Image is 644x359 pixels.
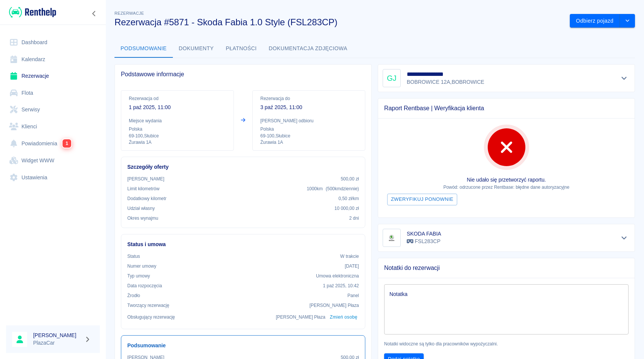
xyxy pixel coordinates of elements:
span: ( 500 km dziennie ) [326,186,359,191]
p: Żurawia 1A [129,139,226,146]
p: 1000 km [307,185,359,192]
p: Żurawia 1A [260,139,357,146]
p: Panel [348,292,359,299]
a: Klienci [6,118,100,135]
p: Udział własny [127,205,155,212]
p: BOBROWICE 12A , BOBROWICE [407,78,484,86]
a: Kalendarz [6,51,100,68]
a: Flota [6,85,100,102]
h6: Status i umowa [127,240,359,248]
p: Okres wynajmu [127,215,158,222]
p: Notatki widoczne są tylko dla pracowników wypożyczalni. [384,341,629,347]
button: Dokumenty [173,40,220,58]
div: GJ [383,69,401,87]
p: Dodatkowy kilometr [127,195,166,202]
p: Rezerwacja do [260,95,357,102]
p: W trakcie [340,253,359,260]
p: 2 dni [349,215,359,222]
p: Tworzący rezerwację [127,302,169,309]
a: Serwisy [6,101,100,118]
p: 69-100 , Słubice [260,133,357,139]
p: [PERSON_NAME] odbioru [260,117,357,124]
button: Podsumowanie [114,40,173,58]
h6: SKODA FABIA [407,230,441,237]
p: Numer umowy [127,263,156,270]
p: 10 000,00 zł [334,205,359,212]
button: Pokaż szczegóły [618,73,630,83]
a: Rezerwacje [6,68,100,85]
button: Odbierz pojazd [570,14,620,28]
span: Notatki do rezerwacji [384,264,629,272]
img: Renthelp logo [9,6,56,18]
button: drop-down [620,14,635,28]
p: Polska [260,126,357,133]
p: Miejsce wydania [129,117,226,124]
h6: Szczegóły oferty [127,163,359,171]
p: Status [127,253,140,260]
p: Obsługujący rezerwację [127,314,175,320]
p: [PERSON_NAME] Płaza [310,302,359,309]
h6: [PERSON_NAME] [33,331,81,339]
button: Dokumentacja zdjęciowa [263,40,354,58]
p: Rezerwacja od [129,95,226,102]
button: Płatności [220,40,263,58]
button: Pokaż szczegóły [618,233,630,243]
p: [PERSON_NAME] Płaza [276,314,325,320]
button: Zweryfikuj ponownie [387,194,457,205]
h6: Podsumowanie [127,342,359,350]
p: Umowa elektroniczna [316,273,359,279]
p: Nie udało się przetworzyć raportu. [384,176,629,184]
p: 69-100 , Słubice [129,133,226,139]
p: PlazaCar [33,339,81,347]
p: 3 paź 2025, 11:00 [260,103,357,111]
p: Limit kilometrów [127,185,159,192]
p: 0,50 zł /km [339,195,359,202]
a: Dashboard [6,34,100,51]
p: Data rozpoczęcia [127,282,162,289]
p: [PERSON_NAME] [127,176,164,182]
p: Typ umowy [127,273,150,279]
p: Powód: odrzucone przez Rentbase: błędne dane autoryzacyjne [384,184,629,191]
p: Polska [129,126,226,133]
p: 1 paź 2025, 11:00 [129,103,226,111]
p: [DATE] [345,263,359,270]
a: Ustawienia [6,169,100,186]
p: 500,00 zł [341,176,359,182]
button: Zwiń nawigację [89,9,100,18]
a: Powiadomienia1 [6,135,100,152]
span: Rezerwacje [114,11,144,15]
p: Żrodło [127,292,140,299]
button: Zmień osobę [328,312,359,323]
span: Podstawowe informacje [121,71,365,78]
span: 1 [63,139,71,148]
span: Raport Rentbase | Weryfikacja klienta [384,105,629,112]
p: FSL283CP [407,237,441,245]
a: Widget WWW [6,152,100,169]
img: Image [384,230,399,245]
p: 1 paź 2025, 10:42 [323,282,359,289]
a: Renthelp logo [6,6,56,18]
h3: Rezerwacja #5871 - Skoda Fabia 1.0 Style (FSL283CP) [114,17,564,28]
